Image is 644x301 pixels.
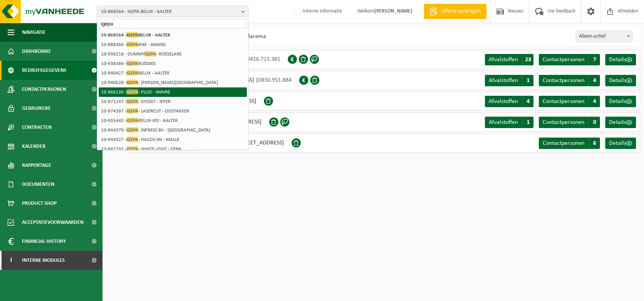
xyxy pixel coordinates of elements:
span: IGEPA [126,32,138,38]
span: Product Shop [22,194,57,213]
span: Offerte aanvragen [439,8,483,15]
li: 10-938384 - BUDDIES [99,59,247,68]
li: 10-888366 - ANS - AWANS [99,40,247,49]
a: Details [605,75,636,86]
a: Contactpersonen 4 [539,96,600,107]
span: Kalender [22,137,46,156]
a: Afvalstoffen 4 [485,96,534,107]
span: Details [609,98,626,105]
span: 7 [589,54,600,65]
span: IGEPA [126,136,138,142]
span: Details [609,119,626,125]
a: Afvalstoffen 1 [485,75,534,86]
span: IGEPA [126,108,138,114]
strong: [PERSON_NAME] [374,8,412,14]
li: 10-974397 - - LASERCUT - OOSTAKKER [99,106,247,116]
span: 4 [589,96,600,107]
li: 10-944370 - - INPRESS BV - [GEOGRAPHIC_DATA] [99,125,247,135]
span: IGEPA [126,89,138,95]
span: 0416.723.381 [247,56,280,62]
a: Details [605,138,636,149]
label: Interne informatie [292,6,342,17]
span: Contactpersonen [22,80,66,99]
input: Zoeken naar gekoppelde vestigingen [99,19,247,29]
span: Rapportage [22,156,51,175]
span: 6 [589,138,600,149]
span: Navigatie [22,23,46,42]
a: Contactpersonen 7 [539,54,600,65]
a: Contactpersonen 4 [539,75,600,86]
a: Afvalstoffen 1 [485,117,534,128]
span: IGEPA [126,41,138,47]
button: 10-868564 - IGEPA BELUX - AALTER [97,6,249,17]
span: Details [609,78,626,84]
span: Bedrijfsgegevens [22,61,66,80]
span: IGEPA [126,70,138,76]
li: 10-947197 - - WHITE LIGHT - GENK [99,144,247,154]
span: Interne modules [22,251,65,270]
a: Offerte aanvragen [424,4,486,19]
span: Gebruikers [22,99,51,118]
span: Afvalstoffen [489,78,518,84]
span: 1 [522,117,534,128]
span: IGEPA [126,98,138,104]
span: IGEPA [126,146,138,152]
span: IGEPA [126,60,138,66]
span: I [8,251,14,270]
span: Financial History [22,232,66,251]
span: 10-868564 - IGEPA BELUX - AALTER [101,6,238,17]
span: IGEPA [126,127,138,133]
li: 10-971147 - - OPZIGT - IEPER [99,97,247,106]
a: Contactpersonen 0 [539,117,600,128]
span: Dashboard [22,42,51,61]
span: Contactpersonen [543,98,584,105]
span: IGEPA [126,79,138,85]
span: Contracten [22,118,52,137]
span: Contactpersonen [543,78,584,84]
li: Vlarema [232,31,266,42]
span: 23 [522,54,534,65]
span: Alleen actief [576,31,633,42]
span: 4 [589,75,600,86]
span: IGEPA [126,117,138,123]
a: Contactpersonen 6 [539,138,600,149]
span: Details [609,140,626,146]
span: Acceptatievoorwaarden [22,213,84,232]
span: Afvalstoffen [489,119,518,125]
span: Afvalstoffen [489,98,518,105]
li: 10-940628 - - [PERSON_NAME][GEOGRAPHIC_DATA] [99,78,247,87]
span: 4 [522,96,534,107]
li: 10-935442 - BELUX-VES - AALTER [99,116,247,125]
a: Details [605,117,636,128]
span: Documenten [22,175,54,194]
span: 1 [522,75,534,86]
li: 10-944927 - - HACOS NV - MALLE [99,135,247,144]
a: Afvalstoffen 23 [485,54,534,65]
li: 10-936218 - DUMMY - ROESELARE [99,49,247,59]
span: Contactpersonen [543,140,584,146]
li: 10-940427 - BELUX - AALTER [99,68,247,78]
li: 10-966130 - - PLUO - WAVRE [99,87,247,97]
strong: 10-868564 - BELUX - AALTER [101,32,170,38]
span: 0 [589,117,600,128]
span: Afvalstoffen [489,57,518,63]
span: Alleen actief [576,31,632,42]
a: Details [605,54,636,65]
a: Details [605,96,636,107]
span: Contactpersonen [543,57,584,63]
span: Contactpersonen [543,119,584,125]
span: IGEPA [144,51,156,57]
span: Details [609,57,626,63]
span: 0830.951.884 [258,77,292,83]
